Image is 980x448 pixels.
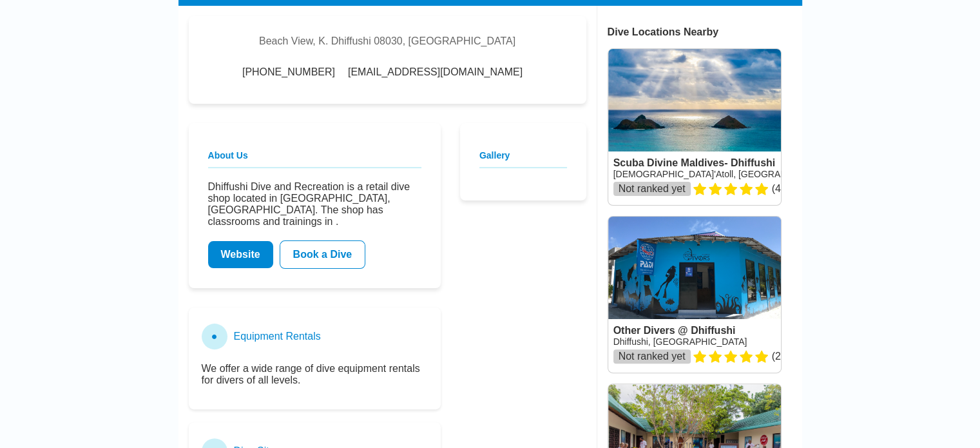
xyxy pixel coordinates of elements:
h2: Gallery [479,150,567,168]
p: Dhiffushi Dive and Recreation is a retail dive shop located in [GEOGRAPHIC_DATA], [GEOGRAPHIC_DAT... [208,181,421,228]
p: We offer a wide range of dive equipment rentals for divers of all levels. [202,363,428,386]
span: [EMAIL_ADDRESS][DOMAIN_NAME] [348,66,523,78]
h2: About Us [208,150,421,168]
div: Dive Locations Nearby [608,26,802,38]
div: Beach View, K. Dhiffushi 08030, [GEOGRAPHIC_DATA] [259,35,515,47]
a: Dhiffushi, [GEOGRAPHIC_DATA] [613,336,747,347]
div: ● [202,324,227,349]
span: [PHONE_NUMBER] [242,66,335,78]
h3: Equipment Rentals [234,331,321,342]
a: [DEMOGRAPHIC_DATA]'Atoll, [GEOGRAPHIC_DATA] [613,169,832,179]
a: Book a Dive [280,240,366,269]
a: Website [208,241,273,268]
